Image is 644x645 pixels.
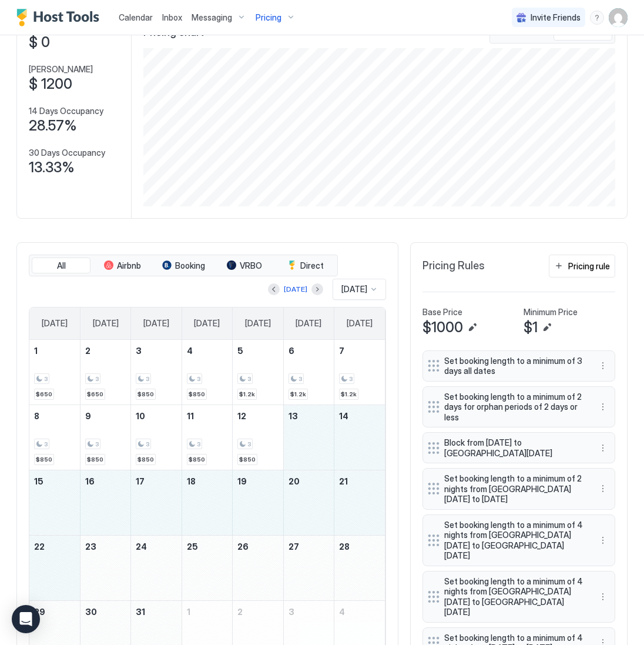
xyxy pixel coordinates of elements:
[444,520,584,561] span: Set booking length to a minimum of 4 nights from [GEOGRAPHIC_DATA][DATE] to [GEOGRAPHIC_DATA][DATE]
[154,258,213,274] button: Booking
[119,12,153,22] span: Calendar
[334,536,385,557] a: March 28, 2026
[524,319,538,336] span: $1
[247,440,251,448] span: 3
[117,260,141,271] span: Airbnb
[80,470,130,492] a: March 16, 2026
[182,405,232,470] td: March 11, 2026
[215,258,274,274] button: VRBO
[334,340,385,362] a: March 7, 2026
[162,12,182,22] span: Inbox
[29,405,80,470] td: March 8, 2026
[289,476,300,486] span: 20
[87,390,103,398] span: $650
[85,411,91,421] span: 9
[465,320,479,335] button: Edit
[182,535,232,600] td: March 25, 2026
[233,405,283,470] td: March 12, 2026
[146,375,149,383] span: 3
[93,318,119,329] span: [DATE]
[290,390,306,398] span: $1.2k
[341,284,367,295] span: [DATE]
[233,340,283,362] a: March 5, 2026
[339,346,344,356] span: 7
[131,405,182,470] td: March 10, 2026
[29,536,80,557] a: March 22, 2026
[189,456,205,463] span: $850
[136,411,145,421] span: 10
[341,390,357,398] span: $1.2k
[34,346,38,356] span: 1
[334,601,385,623] a: April 4, 2026
[283,405,334,470] td: March 13, 2026
[283,535,334,600] td: March 27, 2026
[95,440,99,448] span: 3
[233,340,283,405] td: March 5, 2026
[36,456,52,463] span: $850
[256,12,281,23] span: Pricing
[422,432,615,463] div: Block from [DATE] to [GEOGRAPHIC_DATA][DATE] menu
[596,359,610,373] button: More options
[590,11,604,25] div: menu
[80,405,130,470] td: March 9, 2026
[29,64,93,75] span: [PERSON_NAME]
[568,260,610,272] div: Pricing rule
[422,259,485,273] span: Pricing Rules
[182,470,232,535] td: March 18, 2026
[237,607,243,617] span: 2
[596,482,610,496] div: menu
[29,535,80,600] td: March 22, 2026
[237,542,249,552] span: 26
[29,117,77,135] span: 28.57%
[131,340,182,405] td: March 3, 2026
[524,307,578,318] span: Minimum Price
[596,533,610,547] button: More options
[95,375,99,383] span: 3
[268,283,280,295] button: Previous month
[233,405,283,427] a: March 12, 2026
[596,359,610,373] div: menu
[596,590,610,604] button: More options
[30,308,79,339] a: Sunday
[339,476,348,486] span: 21
[444,356,584,376] span: Set booking length to a minimum of 3 days all dates
[284,340,334,362] a: March 6, 2026
[233,470,283,492] a: March 19, 2026
[29,34,50,51] span: $ 0
[119,11,153,24] a: Calendar
[85,607,97,617] span: 30
[137,456,154,463] span: $850
[146,440,149,448] span: 3
[596,441,610,455] button: More options
[596,482,610,496] button: More options
[284,536,334,557] a: March 27, 2026
[596,441,610,455] div: menu
[240,260,262,271] span: VRBO
[182,405,232,427] a: March 11, 2026
[44,440,48,448] span: 3
[237,476,247,486] span: 19
[422,307,462,318] span: Base Price
[444,392,584,423] span: Set booking length to a minimum of 2 days for orphan periods of 2 days or less
[298,375,302,383] span: 3
[182,470,232,492] a: March 18, 2026
[29,470,80,535] td: March 15, 2026
[233,601,283,623] a: April 2, 2026
[187,542,198,552] span: 25
[93,258,152,274] button: Airbnb
[136,542,147,552] span: 24
[182,308,232,339] a: Wednesday
[284,601,334,623] a: April 3, 2026
[531,12,581,23] span: Invite Friends
[29,106,103,116] span: 14 Days Occupancy
[136,607,145,617] span: 31
[237,346,243,356] span: 5
[16,9,105,26] a: Host Tools Logo
[239,390,255,398] span: $1.2k
[80,536,130,557] a: March 23, 2026
[143,318,169,329] span: [DATE]
[311,283,323,295] button: Next month
[80,340,130,362] a: March 2, 2026
[289,607,294,617] span: 3
[34,476,43,486] span: 15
